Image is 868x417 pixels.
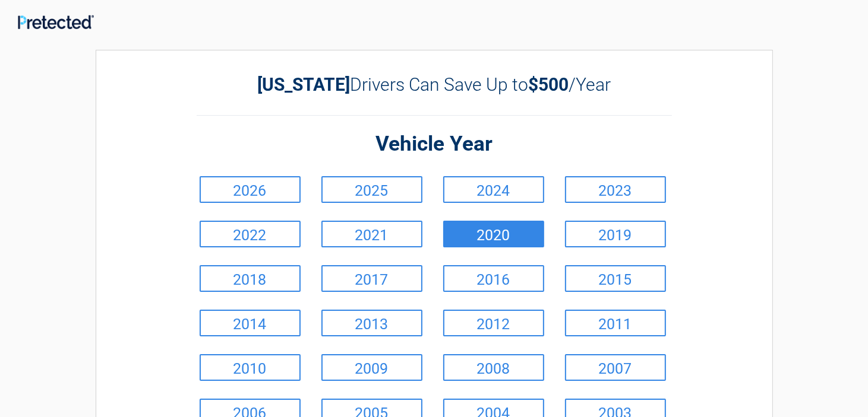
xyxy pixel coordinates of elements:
[528,74,569,95] b: $500
[200,221,301,247] a: 2022
[443,176,544,203] a: 2024
[565,354,666,381] a: 2007
[197,74,672,95] h2: Drivers Can Save Up to /Year
[321,354,422,381] a: 2009
[200,310,301,336] a: 2014
[443,221,544,247] a: 2020
[200,265,301,292] a: 2018
[200,354,301,381] a: 2010
[200,176,301,203] a: 2026
[443,354,544,381] a: 2008
[565,265,666,292] a: 2015
[565,310,666,336] a: 2011
[197,130,672,158] h2: Vehicle Year
[565,176,666,203] a: 2023
[18,15,94,28] img: Main Logo
[565,221,666,247] a: 2019
[443,265,544,292] a: 2016
[321,310,422,336] a: 2013
[257,74,350,95] b: [US_STATE]
[321,221,422,247] a: 2021
[321,265,422,292] a: 2017
[321,176,422,203] a: 2025
[443,310,544,336] a: 2012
